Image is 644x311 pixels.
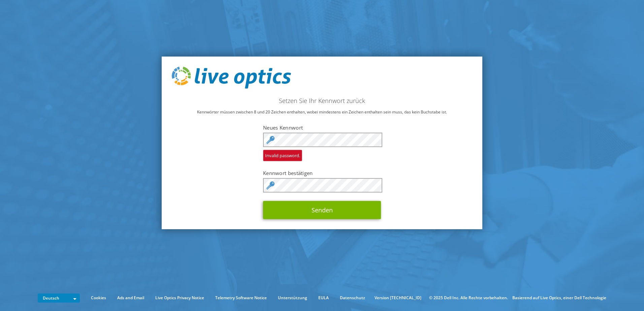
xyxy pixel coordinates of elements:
[313,294,334,302] a: EULA
[112,294,149,302] a: Ads and Email
[263,201,381,219] button: Senden
[86,294,111,302] a: Cookies
[371,294,425,302] li: Version [TECHNICAL_ID]
[172,67,291,89] img: live_optics_svg.svg
[150,294,209,302] a: Live Optics Privacy Notice
[172,97,472,104] h2: Setzen Sie Ihr Kennwort zurück
[263,124,381,131] label: Neues Kennwort
[335,294,370,302] a: Datenschutz
[172,108,472,116] p: Kennwörter müssen zwischen 8 und 20 Zeichen enthalten, wobei mindestens ein Zeichen enthalten sei...
[426,294,511,302] li: © 2025 Dell Inc. Alle Rechte vorbehalten.
[210,294,272,302] a: Telemetry Software Notice
[263,170,381,176] label: Kennwort bestätigen
[273,294,312,302] a: Unterstützung
[263,150,302,161] span: Invalid password.
[512,294,606,302] li: Basierend auf Live Optics, einer Dell Technologie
